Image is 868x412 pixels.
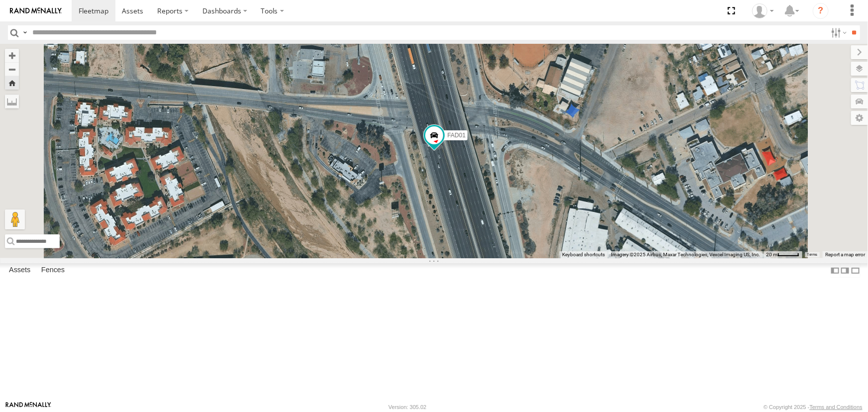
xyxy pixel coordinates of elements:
[830,263,840,278] label: Dock Summary Table to the Left
[766,252,777,257] span: 20 m
[825,252,865,257] a: Report a map error
[851,111,868,125] label: Map Settings
[827,25,849,40] label: Search Filter Options
[10,7,62,14] img: rand-logo.svg
[813,3,829,19] i: ?
[4,264,35,278] label: Assets
[562,251,605,258] button: Keyboard shortcuts
[5,209,25,229] button: Drag Pegman onto the map to open Street View
[611,252,760,257] span: Imagery ©2025 Airbus, Maxar Technologies, Vexcel Imaging US, Inc.
[810,404,863,410] a: Terms and Conditions
[840,263,850,278] label: Dock Summary Table to the Right
[807,252,818,256] a: Terms
[447,132,466,139] span: FAD01
[851,263,861,278] label: Hide Summary Table
[749,3,777,18] div: Jason Ham
[763,251,802,258] button: Map Scale: 20 m per 40 pixels
[388,404,426,410] div: Version: 305.02
[5,402,51,412] a: Visit our Website
[21,25,29,40] label: Search Query
[764,404,863,410] div: © Copyright 2025 -
[5,95,19,108] label: Measure
[5,62,19,76] button: Zoom out
[36,264,70,278] label: Fences
[5,49,19,62] button: Zoom in
[5,76,19,90] button: Zoom Home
